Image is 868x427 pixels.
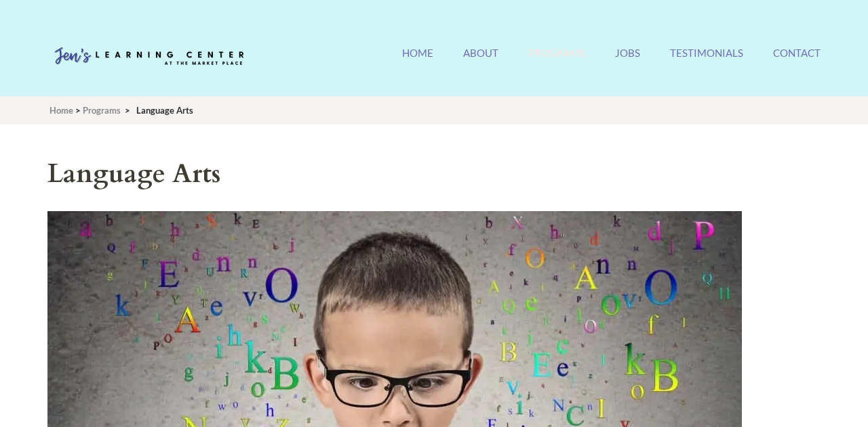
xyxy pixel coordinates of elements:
[528,47,585,76] a: Programs
[773,47,821,76] a: Contact
[47,155,800,194] h1: Language Arts
[83,105,121,116] a: Programs
[463,47,498,76] a: About
[47,37,251,77] img: Jen's Learning Center Logo Transparent
[125,105,130,116] span: >
[402,47,433,76] a: Home
[75,105,81,116] span: >
[50,105,73,116] a: Home
[670,47,743,76] a: Testimonials
[615,47,640,76] a: Jobs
